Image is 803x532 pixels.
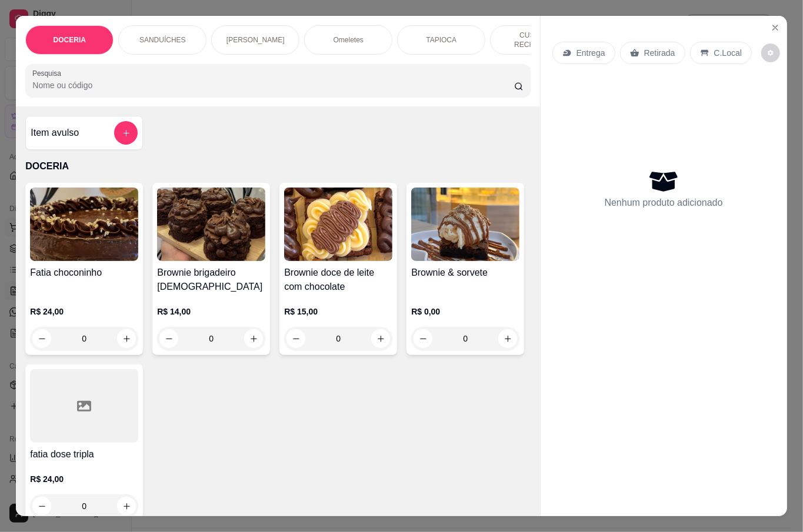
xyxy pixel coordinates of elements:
button: decrease-product-quantity [761,44,780,62]
h4: Fatia choconinho [30,266,138,280]
p: R$ 24,00 [30,306,138,317]
button: increase-product-quantity [117,329,136,348]
p: R$ 15,00 [284,306,392,317]
p: R$ 0,00 [411,306,519,317]
button: decrease-product-quantity [32,497,51,516]
img: product-image [30,188,138,261]
p: C.Local [714,47,742,59]
p: Nenhum produto adicionado [605,196,723,210]
p: Retirada [644,47,675,59]
button: Close [766,18,785,37]
h4: Brownie brigadeiro [DEMOGRAPHIC_DATA] [157,266,265,294]
h4: Item avulso [31,126,79,140]
p: DOCERIA [54,35,86,45]
h4: Brownie & sorvete [411,266,519,280]
p: R$ 24,00 [30,473,138,485]
label: Pesquisa [32,68,65,78]
button: decrease-product-quantity [159,329,178,348]
p: CUSCUZ RECHEADO [500,31,568,49]
button: decrease-product-quantity [32,329,51,348]
p: DOCERIA [25,159,530,173]
p: Omeletes [334,35,364,45]
p: Entrega [577,47,605,59]
h4: Brownie doce de leite com chocolate [284,266,392,294]
button: increase-product-quantity [371,329,390,348]
p: R$ 14,00 [157,306,265,317]
button: add-separate-item [114,121,138,145]
button: decrease-product-quantity [286,329,305,348]
input: Pesquisa [32,79,514,91]
img: product-image [411,188,519,261]
button: increase-product-quantity [244,329,263,348]
button: increase-product-quantity [117,497,136,516]
img: product-image [284,188,392,261]
p: [PERSON_NAME] [226,35,285,45]
p: TAPIOCA [426,35,457,45]
p: SANDUÍCHES [139,35,186,45]
img: product-image [157,188,265,261]
h4: fatia dose tripla [30,447,138,461]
